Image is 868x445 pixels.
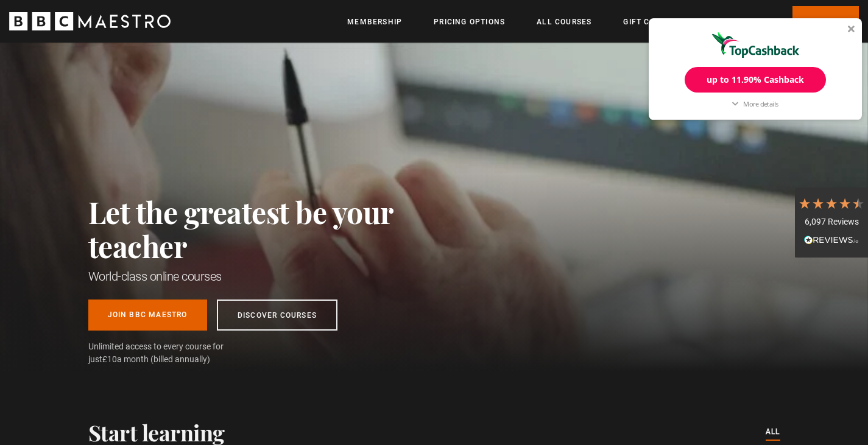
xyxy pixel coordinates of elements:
[88,340,253,366] span: Unlimited access to every course for just a month (billed annually)
[434,16,505,28] a: Pricing Options
[798,197,865,210] div: 4.7 Stars
[795,187,868,258] div: 6,097 ReviewsRead All Reviews
[88,300,207,331] a: Join BBC Maestro
[792,6,859,37] a: Log In
[217,300,337,331] a: Discover Courses
[347,6,859,37] nav: Primary
[537,16,591,28] a: All Courses
[88,268,448,285] h1: World-class online courses
[623,16,671,28] a: Gift Cards
[702,16,760,28] a: For business
[102,354,117,364] span: £10
[804,236,859,244] img: REVIEWS.io
[347,16,402,28] a: Membership
[798,216,865,228] div: 6,097 Reviews
[88,195,448,263] h2: Let the greatest be your teacher
[9,12,171,30] svg: BBC Maestro
[798,234,865,248] div: Read All Reviews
